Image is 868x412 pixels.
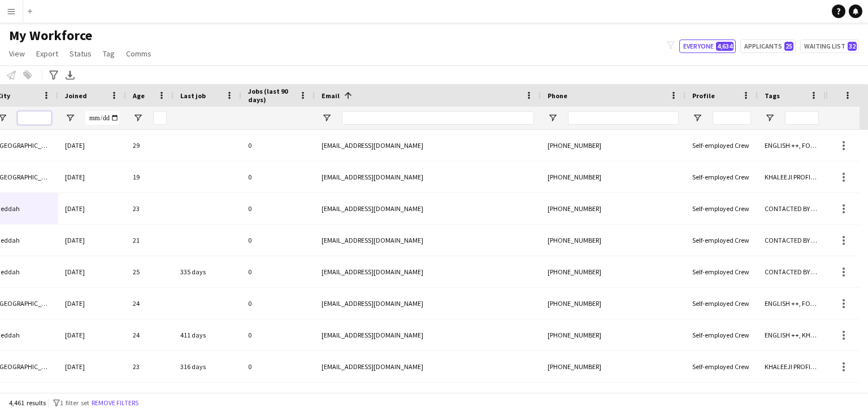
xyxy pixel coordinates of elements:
div: Self-employed Crew [685,256,758,287]
div: [PHONE_NUMBER] [541,319,685,350]
button: Open Filter Menu [133,113,143,123]
div: 23 [126,193,173,224]
div: ENGLISH ++, FOLLOW UP , [PERSON_NAME] PROFILE, Potential Freelancer Training, TOP HOST/HOSTESS, T... [758,130,826,161]
div: [EMAIL_ADDRESS][DOMAIN_NAME] [315,351,541,382]
div: [PHONE_NUMBER] [541,161,685,192]
span: Last job [180,91,206,100]
div: [PHONE_NUMBER] [541,225,685,256]
span: Age [133,91,145,100]
div: [PHONE_NUMBER] [541,130,685,161]
button: Open Filter Menu [692,113,702,123]
div: 411 days [173,319,241,350]
app-action-btn: Advanced filters [47,68,60,82]
span: Email [322,91,340,100]
div: [DATE] [58,288,126,319]
div: ENGLISH ++, FOLLOW UP , Potential Supervisor Training, TOP HOST/HOSTESS, TOP PROMOTER, TOP [PERSO... [758,288,826,319]
input: City Filter Input [18,111,51,125]
span: Tags [765,91,780,100]
div: [DATE] [58,319,126,350]
div: Self-employed Crew [685,161,758,192]
div: Self-employed Crew [685,225,758,256]
div: [PHONE_NUMBER] [541,351,685,382]
div: 0 [241,319,315,350]
input: Tags Filter Input [785,111,819,125]
div: CONTACTED BY WASSIM, ENGLISH ++, FOLLOW UP , [PERSON_NAME] PROFILE, SAUDI NATIONAL, TOP HOST/HOST... [758,256,826,287]
input: Phone Filter Input [568,111,679,125]
div: Self-employed Crew [685,288,758,319]
div: 0 [241,193,315,224]
button: Applicants25 [740,40,796,53]
div: 0 [241,161,315,192]
a: View [5,46,29,61]
div: 24 [126,319,173,350]
span: View [9,49,25,59]
div: 0 [241,256,315,287]
div: Self-employed Crew [685,193,758,224]
div: CONTACTED BY [PERSON_NAME], ENGLISH ++, FOLLOW UP , [PERSON_NAME] PROFILE, TOP HOST/HOSTESS, TOP ... [758,225,826,256]
a: Comms [121,46,156,61]
div: [DATE] [58,130,126,161]
div: [EMAIL_ADDRESS][DOMAIN_NAME] [315,193,541,224]
div: 316 days [173,351,241,382]
div: 19 [126,161,173,192]
span: Jobs (last 90 days) [248,87,294,104]
button: Remove filters [89,397,141,409]
span: 32 [848,42,857,51]
div: Self-employed Crew [685,319,758,350]
div: CONTACTED BY [PERSON_NAME], ENGLISH ++, FOLLOW UP , [PERSON_NAME] PROFILE, TOP PROMOTER, TOP [PER... [758,193,826,224]
div: KHALEEJI PROFILE, SAUDI NATIONAL, TOP HOST/HOSTESS, TOP PROMOTER, TOP [PERSON_NAME] [758,351,826,382]
span: Joined [65,91,87,100]
div: [DATE] [58,161,126,192]
span: Status [70,49,92,59]
span: Export [36,49,58,59]
div: Self-employed Crew [685,351,758,382]
div: Self-employed Crew [685,130,758,161]
div: [DATE] [58,193,126,224]
button: Open Filter Menu [765,113,775,123]
span: Profile [692,91,715,100]
div: 25 [126,256,173,287]
div: 21 [126,225,173,256]
div: [EMAIL_ADDRESS][DOMAIN_NAME] [315,225,541,256]
input: Profile Filter Input [713,111,751,125]
div: [EMAIL_ADDRESS][DOMAIN_NAME] [315,130,541,161]
div: 29 [126,130,173,161]
button: Waiting list32 [800,40,859,53]
a: Export [32,46,63,61]
button: Everyone4,634 [679,40,736,53]
div: [EMAIL_ADDRESS][DOMAIN_NAME] [315,288,541,319]
div: [EMAIL_ADDRESS][DOMAIN_NAME] [315,256,541,287]
span: My Workforce [9,27,92,44]
input: Joined Filter Input [85,111,119,125]
div: [PHONE_NUMBER] [541,193,685,224]
div: [DATE] [58,225,126,256]
span: Comms [126,49,151,59]
button: Open Filter Menu [548,113,558,123]
div: [EMAIL_ADDRESS][DOMAIN_NAME] [315,161,541,192]
input: Age Filter Input [153,111,167,125]
span: Tag [103,49,115,59]
div: [PHONE_NUMBER] [541,288,685,319]
div: [PHONE_NUMBER] [541,256,685,287]
span: Phone [548,91,567,100]
button: Open Filter Menu [322,113,332,123]
div: KHALEEJI PROFILE, NO ENGLISH, SAUDI NATIONAL, TOP HOST/HOSTESS, TOP PROMOTER, TOP [PERSON_NAME] [758,161,826,192]
div: ENGLISH ++, KHALEEJI PROFILE, TOP PROMOTER, TOP USHER [758,319,826,350]
a: Status [65,46,96,61]
span: 25 [784,42,793,51]
div: [EMAIL_ADDRESS][DOMAIN_NAME] [315,319,541,350]
div: 0 [241,130,315,161]
span: 1 filter set [60,398,89,407]
div: [DATE] [58,351,126,382]
span: 4,634 [716,42,734,51]
div: 0 [241,288,315,319]
div: 0 [241,351,315,382]
div: 0 [241,225,315,256]
a: Tag [98,46,119,61]
button: Open Filter Menu [65,113,75,123]
div: 24 [126,288,173,319]
div: [DATE] [58,256,126,287]
app-action-btn: Export XLSX [63,68,77,82]
input: Email Filter Input [342,111,534,125]
div: 23 [126,351,173,382]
